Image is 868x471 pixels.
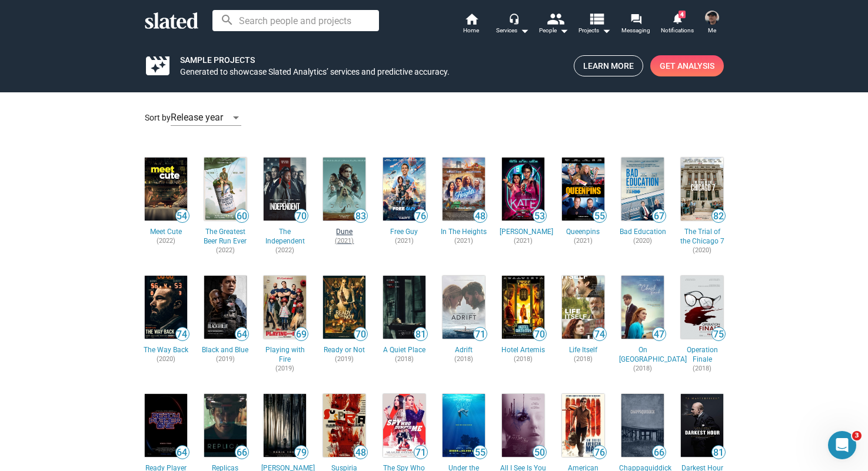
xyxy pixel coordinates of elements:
[464,12,478,26] mat-icon: home
[619,237,666,246] span: (2020)
[261,246,308,255] span: (2022)
[440,392,487,459] a: Under the Silver Lake
[414,211,427,222] span: 76
[619,228,666,237] span: Bad Education
[381,237,428,246] span: (2021)
[681,394,723,457] img: Darkest Hour
[451,12,492,38] a: Home
[474,447,487,459] span: 55
[381,155,428,223] a: Free Guy
[142,228,189,246] a: Meet Cute(2022)
[212,10,379,31] input: Search people and projects
[463,24,479,38] span: Home
[235,447,248,459] span: 66
[679,273,726,341] a: Operation Finale
[496,24,529,38] div: Services
[560,346,607,364] a: Life Itself(2018)
[500,346,547,364] a: Hotel Artemis(2018)
[264,276,306,339] img: Playing with Fire
[533,12,574,38] button: People
[264,158,306,221] img: The Independent
[202,346,249,355] span: Black and Blue
[560,228,607,246] a: Queenpins(2021)
[502,158,544,221] img: Kate
[142,237,189,246] span: (2022)
[440,355,487,364] span: (2018)
[679,246,726,255] span: (2020)
[202,346,249,364] a: Black and Blue(2019)
[261,346,308,365] span: Playing with Fire
[202,228,249,246] span: The Greatest Beer Run Ever
[321,355,368,364] span: (2019)
[681,276,723,339] img: Operation Finale
[679,155,726,223] a: The Trial of the Chicago 7
[574,12,616,38] button: Projects
[500,155,547,223] a: Kate
[323,276,365,339] img: Ready or Not
[440,228,487,246] a: In The Heights(2021)
[560,355,607,364] span: (2018)
[414,447,427,459] span: 71
[145,102,724,136] div: Sort by
[508,13,519,24] mat-icon: headset_mic
[671,12,683,24] mat-icon: notifications
[261,365,308,373] span: (2019)
[381,228,428,246] a: Free Guy(2021)
[295,329,308,340] span: 69
[261,155,308,223] a: The Independent
[144,59,172,73] mat-icon: movie_filter
[500,346,547,355] span: Hotel Artemis
[440,346,487,355] span: Adrift
[474,329,487,340] span: 71
[583,56,634,76] span: Learn More
[557,24,571,38] mat-icon: arrow_drop_down
[321,237,368,246] span: (2021)
[145,158,187,221] img: Meet Cute
[323,158,365,221] img: Dune
[619,365,666,373] span: (2018)
[574,55,643,76] a: Learn More
[502,394,544,457] img: All I See Is You
[679,346,726,365] span: Operation Finale
[621,394,664,457] img: Chappaquiddick
[180,66,564,78] div: Generated to showcase Slated Analytics’ services and predictive accuracy.
[381,355,428,364] span: (2018)
[661,24,694,38] span: Notifications
[560,346,607,355] span: Life Itself
[500,273,547,341] a: Hotel Artemis
[616,12,657,38] a: Messaging
[321,392,368,459] a: Suspiria
[593,329,606,340] span: 74
[381,392,428,459] a: The Spy Who Dumped Me
[562,276,604,339] img: Life Itself
[619,392,666,459] a: Chappaquiddick
[142,355,189,364] span: (2020)
[679,228,726,255] a: The Trial of the Chicago 7(2020)
[546,10,563,27] mat-icon: people
[492,12,533,38] button: Services
[698,8,726,39] button: Jack RuefliMe
[619,273,666,341] a: On Chesil Beach
[383,276,425,339] img: A Quiet Place
[261,273,308,341] a: Playing with Fire
[828,431,856,459] iframe: Intercom live chat
[712,447,725,459] span: 81
[621,276,664,339] img: On Chesil Beach
[381,228,428,237] span: Free Guy
[202,355,249,364] span: (2019)
[261,228,308,246] span: The Independent
[653,211,666,222] span: 67
[261,228,308,255] a: The Independent(2022)
[383,394,425,457] img: The Spy Who Dumped Me
[323,394,365,457] img: Suspiria
[295,211,308,222] span: 70
[653,329,666,340] span: 47
[142,228,189,237] span: Meet Cute
[500,228,547,246] a: [PERSON_NAME](2021)
[621,158,664,221] img: Bad Education
[204,276,247,339] img: Black and Blue
[145,394,187,457] img: Ready Player One
[539,24,568,38] div: People
[533,329,546,340] span: 70
[176,329,189,340] span: 74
